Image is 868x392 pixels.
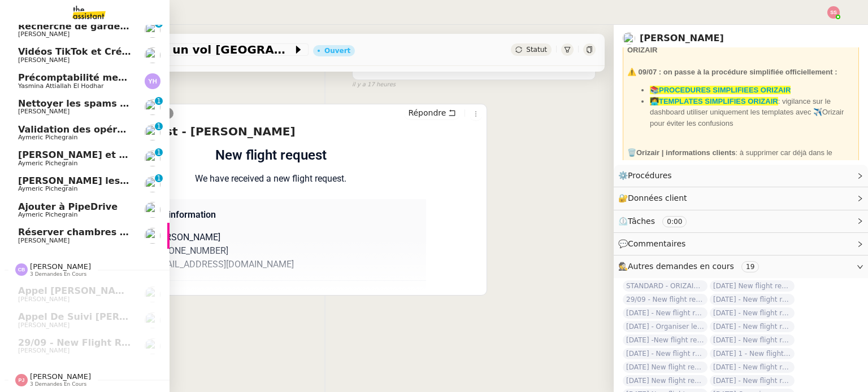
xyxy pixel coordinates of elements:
[324,47,350,54] div: Ouvert
[18,311,264,322] span: Appel de suivi [PERSON_NAME] - CYBERSERENO
[18,237,70,244] span: [PERSON_NAME]
[18,296,70,303] span: [PERSON_NAME]
[408,107,446,118] span: Répondre
[618,262,763,271] span: 🕵️
[710,362,795,373] span: [DATE] - New flight request - [PERSON_NAME]
[59,44,293,55] span: [DATE] Organiser un vol [GEOGRAPHIC_DATA]-[GEOGRAPHIC_DATA]
[618,169,677,182] span: ⚙️
[18,56,70,64] span: [PERSON_NAME]
[623,294,708,305] span: 29/09 - New flight request - [PERSON_NAME]
[628,171,672,180] span: Procédures
[352,80,396,90] span: il y a 17 heures
[157,20,161,30] p: 1
[157,122,161,133] p: 1
[18,134,77,141] span: Aymeric Pichegrain
[157,174,161,184] p: 1
[124,244,417,258] p: Phone: [PHONE_NUMBER]
[623,280,708,292] span: STANDARD - ORIZAIR - septembre 2025
[710,307,795,319] span: [DATE] - New flight request - [PERSON_NAME]
[18,175,246,186] span: [PERSON_NAME] les contacts dans Pipedrive
[627,147,854,169] div: 🗑️ : à supprimer car déjà dans le google sheet
[710,348,795,359] span: [DATE] 1 - New flight request - [PERSON_NAME]
[618,192,692,205] span: 🔐
[124,231,417,244] p: Name: [PERSON_NAME]
[18,285,134,296] span: Appel [PERSON_NAME]
[18,108,70,115] span: [PERSON_NAME]
[614,233,868,255] div: 💬Commentaires
[650,97,778,105] a: 👩‍💻TEMPLATES SIMPLIFIES ORIZAIR
[627,68,837,76] strong: ⚠️ 09/07 : on passe à la procédure simplifiée officiellement :
[145,125,160,140] img: users%2F1PNv5soDtMeKgnH5onPMHqwjzQn1%2Favatar%2Fd0f44614-3c2d-49b8-95e9-0356969fcfd1
[18,185,77,192] span: Aymeric Pichegrain
[650,96,854,129] li: : vigilance sur le dashboard utiliser uniquement les templates avec ✈️Orizair pour éviter les con...
[623,362,708,373] span: [DATE] New flight request - [PERSON_NAME]
[628,262,734,271] span: Autres demandes en cours
[155,122,163,130] nz-badge-sup: 1
[30,381,86,387] span: 3 demandes en cours
[628,239,685,248] span: Commentaires
[623,307,708,319] span: [DATE] - New flight request - [PERSON_NAME]
[18,98,268,109] span: Nettoyer les spams des emails - septembre 2025
[145,312,160,328] img: users%2FW4OQjB9BRtYK2an7yusO0WsYLsD3%2Favatar%2F28027066-518b-424c-8476-65f2e549ac29
[15,263,28,276] img: svg
[18,201,118,212] span: Ajouter à PipeDrive
[145,202,160,218] img: users%2F1PNv5soDtMeKgnH5onPMHqwjzQn1%2Favatar%2Fd0f44614-3c2d-49b8-95e9-0356969fcfd1
[145,287,160,302] img: users%2FW4OQjB9BRtYK2an7yusO0WsYLsD3%2Favatar%2F28027066-518b-424c-8476-65f2e549ac29
[636,148,736,157] strong: Orizair | informations clients
[145,47,160,63] img: users%2FCk7ZD5ubFNWivK6gJdIkoi2SB5d2%2Favatar%2F3f84dbb7-4157-4842-a987-fca65a8b7a9a
[145,151,160,166] img: users%2F1PNv5soDtMeKgnH5onPMHqwjzQn1%2Favatar%2Fd0f44614-3c2d-49b8-95e9-0356969fcfd1
[15,374,28,386] img: svg
[145,22,160,38] img: users%2FLK22qrMMfbft3m7ot3tU7x4dNw03%2Favatar%2Fdef871fd-89c7-41f9-84a6-65c814c6ac6f
[18,46,277,57] span: Vidéos TikTok et Créatives META - septembre 2025
[741,261,759,272] nz-tag: 19
[710,334,795,346] span: [DATE] - New flight request - [PERSON_NAME]
[618,217,696,226] span: ⏲️
[359,61,393,71] span: Ouvert
[157,148,161,158] p: 1
[18,321,70,329] span: [PERSON_NAME]
[623,321,708,332] span: [DATE] - Organiser le vol de [PERSON_NAME]
[710,321,795,332] span: [DATE] - New flight request - [PERSON_NAME]
[627,34,825,54] strong: ❌ NE JAMAIS UTILISER L'ADRESSE TA, TOUJOURS LA ORIZAIR
[404,107,460,119] button: Répondre
[18,82,103,90] span: Yasmina Attiallah El Hodhar
[145,228,160,244] img: users%2FW4OQjB9BRtYK2an7yusO0WsYLsD3%2Favatar%2F28027066-518b-424c-8476-65f2e549ac29
[662,216,687,227] nz-tag: 0:00
[650,86,791,94] a: 📚PROCEDURES SIMPLIFIEES ORIZAIR
[59,124,482,139] h4: New flight request - [PERSON_NAME]
[623,375,708,386] span: [DATE] New flight request - [PERSON_NAME]
[18,30,70,38] span: [PERSON_NAME]
[18,21,323,32] span: Recherche de garde meuble autour de [GEOGRAPHIC_DATA]
[710,280,795,292] span: [DATE] New flight request - [PERSON_NAME]
[18,337,250,348] span: 29/09 - New flight request - [PERSON_NAME]
[614,210,868,232] div: ⏲️Tâches 0:00
[614,187,868,209] div: 🔐Données client
[124,290,417,303] p: Trip 1
[623,32,635,45] img: users%2FC9SBsJ0duuaSgpQFj5LgoEX8n0o2%2Favatar%2Fec9d51b8-9413-4189-adfb-7be4d8c96a3c
[526,46,547,54] span: Statut
[30,271,86,278] span: 3 demandes en cours
[155,97,163,105] nz-badge-sup: 1
[115,145,426,165] h1: New flight request
[124,258,417,271] p: Email: [EMAIL_ADDRESS][DOMAIN_NAME]
[157,97,161,107] p: 1
[18,211,77,218] span: Aymeric Pichegrain
[30,372,91,381] span: [PERSON_NAME]
[640,33,724,43] a: [PERSON_NAME]
[18,149,303,160] span: [PERSON_NAME] et ajoutez des contacts dans Pipedrive
[614,256,868,278] div: 🕵️Autres demandes en cours 19
[155,148,163,156] nz-badge-sup: 1
[145,99,160,115] img: users%2FSoHiyPZ6lTh48rkksBJmVXB4Fxh1%2Favatar%2F784cdfc3-6442-45b8-8ed3-42f1cc9271a4
[614,165,868,187] div: ⚙️Procédures
[623,334,708,346] span: [DATE] -New flight request - [PERSON_NAME]
[18,347,70,354] span: [PERSON_NAME]
[618,239,691,248] span: 💬
[18,160,77,167] span: Aymeric Pichegrain
[18,124,211,135] span: Validation des opérations comptables
[145,73,160,89] img: svg
[145,177,160,192] img: users%2F1PNv5soDtMeKgnH5onPMHqwjzQn1%2Favatar%2Fd0f44614-3c2d-49b8-95e9-0356969fcfd1
[124,208,417,222] p: Requester information
[115,172,426,186] p: We have received a new flight request.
